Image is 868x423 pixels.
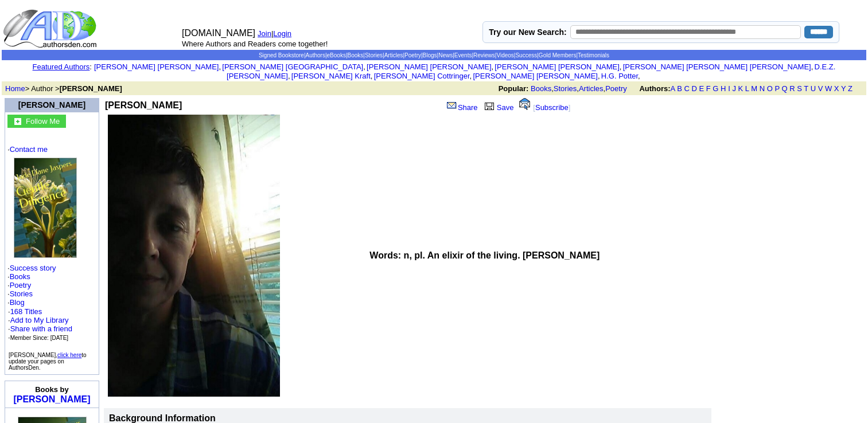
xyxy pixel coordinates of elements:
a: P [774,84,779,93]
a: Success [515,52,537,58]
a: Featured Authors [33,62,90,71]
img: shim.gif [52,411,53,415]
a: W [825,84,832,93]
a: [PERSON_NAME] [18,100,85,109]
a: R [789,84,795,93]
font: i [621,64,622,70]
a: Authors [305,52,325,58]
span: | | | | | | | | | | | | | | [259,52,609,58]
a: Stories [10,289,33,298]
a: S [797,84,802,93]
font: Where Authors and Readers come together! [182,40,328,48]
a: Y [841,84,846,93]
a: Poetry [404,52,421,58]
a: Testimonials [578,52,609,58]
a: Books [10,272,30,281]
a: Stories [365,52,383,58]
a: I [728,84,730,93]
img: logo_ad.gif [3,9,99,49]
a: J [732,84,736,93]
a: C [684,84,689,93]
a: V [818,84,823,93]
font: [ [533,103,535,112]
a: Blog [10,298,25,307]
font: · · · [8,316,72,342]
a: L [745,84,749,93]
a: News [438,52,453,58]
a: U [811,84,816,93]
a: H.G. Potter [601,72,638,80]
a: Reviews [473,52,495,58]
img: shim.gif [52,411,52,415]
a: Events [454,52,472,58]
font: i [472,73,473,80]
font: i [600,73,601,80]
a: H [721,84,726,93]
a: Contact me [10,145,48,154]
a: B [677,84,682,93]
a: [PERSON_NAME] [PERSON_NAME] [367,62,491,71]
a: Subscribe [535,103,569,112]
a: Follow Me [26,116,60,126]
a: 168 Titles [10,307,42,316]
font: i [372,73,373,80]
a: [PERSON_NAME] [PERSON_NAME] [PERSON_NAME] [623,62,811,71]
a: Login [273,29,291,38]
a: X [834,84,839,93]
a: Success story [10,264,56,272]
b: Authors: [639,84,670,93]
a: F [706,84,711,93]
font: i [221,64,222,70]
a: E [699,84,704,93]
a: Blogs [423,52,437,58]
a: [PERSON_NAME] [13,394,90,404]
img: alert.gif [519,98,530,110]
a: [PERSON_NAME] Cottringer [374,72,470,80]
img: library.gif [483,101,496,110]
font: i [640,73,641,80]
a: [PERSON_NAME] [GEOGRAPHIC_DATA] [222,62,363,71]
font: · · · · · · [7,145,96,342]
a: [PERSON_NAME] Kraft [291,72,371,80]
font: , , , [499,84,863,93]
a: [PERSON_NAME] [PERSON_NAME] [94,62,219,71]
a: Articles [384,52,403,58]
a: Books [531,84,551,93]
img: 80082.jpg [14,158,77,258]
font: Member Since: [DATE] [10,335,69,341]
label: Try our New Search: [489,28,566,37]
font: ] [569,103,571,112]
font: i [813,64,814,70]
a: Books [348,52,364,58]
a: M [751,84,757,93]
img: gc.jpg [14,118,21,125]
a: Z [848,84,853,93]
a: A [671,84,675,93]
font: | [271,29,295,38]
a: Articles [579,84,604,93]
a: Add to My Library [10,316,69,324]
a: Share [446,103,478,112]
b: [PERSON_NAME] [60,84,122,93]
a: click here [57,352,81,358]
a: Poetry [605,84,627,93]
a: Stories [554,84,577,93]
b: Words: n, pl. An elixir of the living. [PERSON_NAME] [369,250,600,260]
font: > Author > [5,84,122,93]
a: [PERSON_NAME] [PERSON_NAME] [473,72,597,80]
a: Poetry [10,281,32,289]
a: Gold Members [539,52,577,58]
a: Videos [496,52,513,58]
a: K [738,84,744,93]
b: Books by [35,385,69,394]
a: [PERSON_NAME] [PERSON_NAME] [495,62,619,71]
a: T [804,84,808,93]
b: Popular: [499,84,529,93]
a: D [691,84,696,93]
img: See larger image [108,115,280,397]
font: i [493,64,495,70]
font: i [290,73,291,80]
a: Join [258,29,271,38]
b: [PERSON_NAME] [105,100,182,110]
